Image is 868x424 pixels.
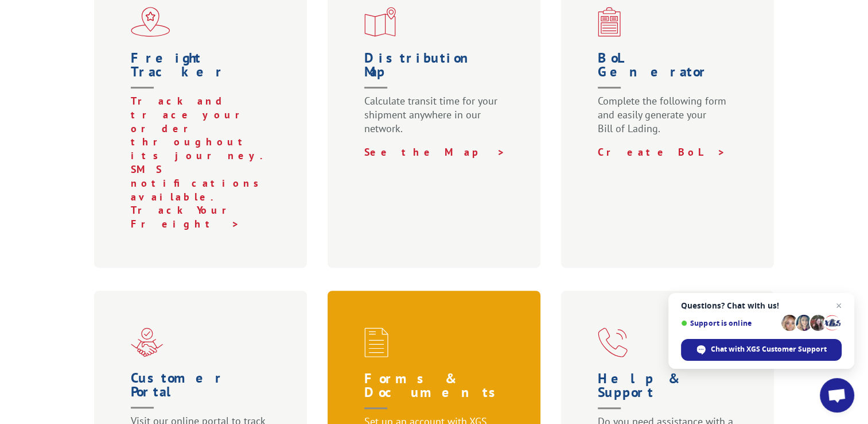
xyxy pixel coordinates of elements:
[681,301,842,310] span: Questions? Chat with us!
[131,371,275,414] h1: Customer Portal
[364,7,396,37] img: xgs-icon-distribution-map-red
[681,339,842,361] div: Chat with XGS Customer Support
[598,7,621,37] img: xgs-icon-bo-l-generator-red
[364,51,509,94] h1: Distribution Map
[131,51,275,203] a: Freight Tracker Track and trace your order throughout its journey. SMS notifications available.
[364,327,388,357] img: xgs-icon-credit-financing-forms-red
[364,145,505,159] a: See the Map >
[131,51,275,94] h1: Freight Tracker
[598,372,742,415] h1: Help & Support
[131,7,170,37] img: xgs-icon-flagship-distribution-model-red
[364,94,509,145] p: Calculate transit time for your shipment anywhere in our network.
[131,327,163,357] img: xgs-icon-partner-red (1)
[598,94,742,145] p: Complete the following form and easily generate your Bill of Lading.
[820,378,854,413] div: Open chat
[598,145,726,159] a: Create BoL >
[598,51,742,94] h1: BoL Generator
[364,372,509,415] h1: Forms & Documents
[832,299,846,313] span: Close chat
[681,319,777,327] span: Support is online
[131,94,275,203] p: Track and trace your order throughout its journey. SMS notifications available.
[711,344,827,354] span: Chat with XGS Customer Support
[598,327,628,357] img: xgs-icon-help-and-support-red
[131,203,243,230] a: Track Your Freight >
